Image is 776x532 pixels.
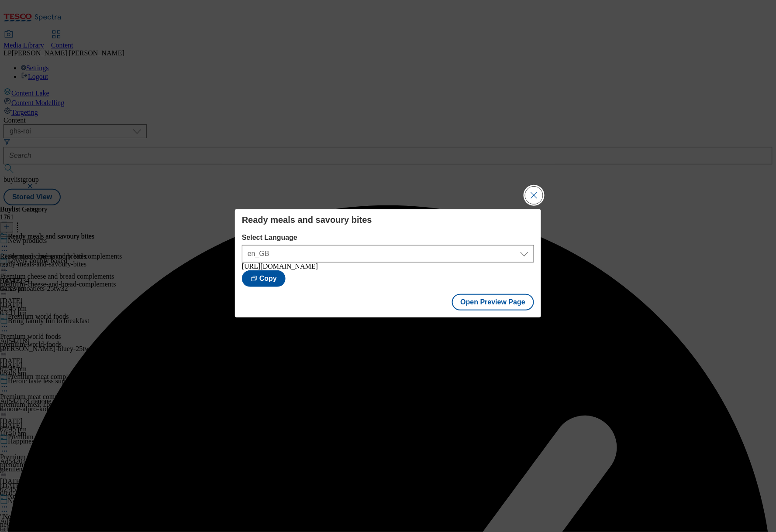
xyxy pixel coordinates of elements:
[452,294,535,310] button: Open Preview Page
[235,209,541,317] div: Modal
[242,270,286,287] button: Copy
[242,263,534,270] div: [URL][DOMAIN_NAME]
[242,215,534,225] h4: Ready meals and savoury bites
[242,234,534,242] label: Select Language
[525,187,543,204] button: Close Modal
